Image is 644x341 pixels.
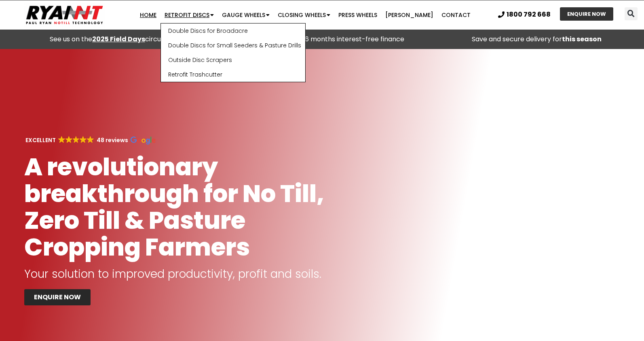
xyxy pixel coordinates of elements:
p: Save and secure delivery for [433,34,640,45]
a: EXCELLENT GoogleGoogleGoogleGoogleGoogle 48 reviews Google [24,136,156,144]
span: Your solution to improved productivity, profit and soils. [24,266,321,282]
div: See us on the circuit [4,34,211,45]
strong: this season [562,34,602,44]
a: Outside Disc Scrapers [161,53,305,67]
a: Closing Wheels [274,7,334,23]
a: Double Discs for Small Seeders & Pasture Drills [161,38,305,53]
p: Buy Now Pay Later – 6 months interest-free finance [219,34,425,45]
a: Retrofit Trashcutter [161,67,305,82]
img: Google [73,136,80,143]
span: ENQUIRE NOW [567,11,606,17]
a: Contact [437,7,475,23]
strong: EXCELLENT [25,136,56,144]
h1: A revolutionary breakthrough for No Till, Zero Till & Pasture Cropping Farmers [24,153,352,260]
img: Google [58,136,65,143]
img: Google [131,136,156,145]
span: ENQUIRE NOW [34,294,81,301]
a: ENQUIRE NOW [24,289,91,305]
a: [PERSON_NAME] [381,7,437,23]
img: Google [80,136,87,143]
img: Google [65,136,72,143]
a: Retrofit Discs [160,7,218,23]
a: 2025 Field Days [92,34,145,44]
a: Double Discs for Broadacre [161,23,305,38]
div: Search [625,7,638,20]
a: Press Wheels [334,7,381,23]
strong: 48 reviews [97,136,128,144]
a: 1800 792 668 [498,11,551,18]
nav: Menu [125,7,486,23]
span: 1800 792 668 [507,11,551,18]
img: Google [87,136,94,143]
ul: Retrofit Discs [160,23,306,82]
a: Gauge Wheels [218,7,274,23]
a: Home [136,7,160,23]
img: Ryan NT logo [24,2,105,28]
a: ENQUIRE NOW [560,7,613,21]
